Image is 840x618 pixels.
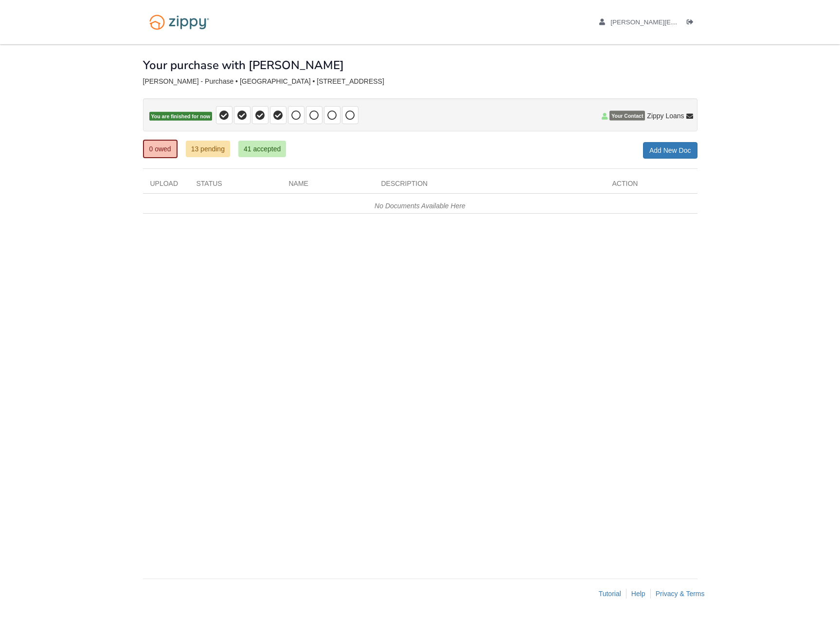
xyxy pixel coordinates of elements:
h1: Your purchase with [PERSON_NAME] [143,59,344,72]
div: [PERSON_NAME] - Purchase • [GEOGRAPHIC_DATA] • [STREET_ADDRESS] [143,77,697,86]
div: Action [605,179,697,193]
span: Zippy Loans [647,111,684,121]
div: Name [282,179,374,193]
div: Description [374,179,605,193]
a: Add New Doc [643,142,697,159]
a: 0 owed [143,140,178,158]
img: Logo [143,10,215,35]
a: 41 accepted [238,141,286,157]
span: Your Contact [609,111,645,121]
a: Privacy & Terms [656,590,705,598]
a: 13 pending [186,141,230,157]
a: edit profile [599,18,776,28]
em: No Documents Available Here [375,202,465,210]
div: Upload [143,179,189,193]
span: sanders.elise20@gmail.com [610,18,776,26]
a: Help [631,590,645,598]
div: Status [189,179,282,193]
a: Log out [687,18,697,28]
span: You are finished for now [149,112,213,121]
a: Tutorial [599,590,621,598]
